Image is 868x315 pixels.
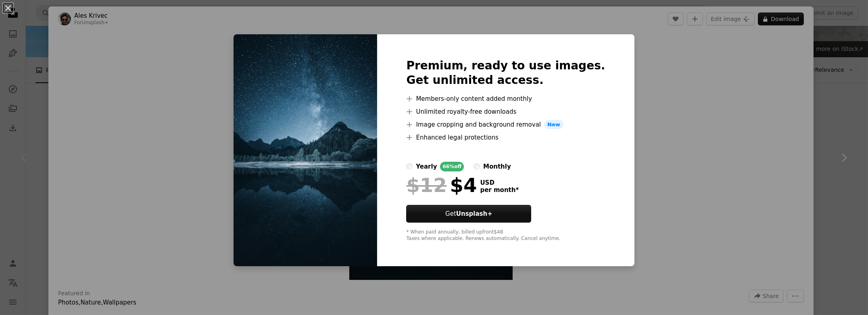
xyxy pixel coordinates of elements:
[406,94,605,104] li: Members-only content added monthly
[474,163,480,170] input: monthly
[406,175,447,196] span: $12
[406,175,477,196] div: $4
[406,58,605,88] h2: Premium, ready to use images. Get unlimited access.
[406,163,413,170] input: yearly66%off
[480,186,519,194] span: per month *
[483,162,511,171] div: monthly
[440,162,464,171] div: 66% off
[406,229,605,242] div: * When paid annually, billed upfront $48 Taxes where applicable. Renews automatically. Cancel any...
[416,162,437,171] div: yearly
[544,120,563,129] span: New
[406,107,605,117] li: Unlimited royalty-free downloads
[456,210,492,217] strong: Unsplash+
[234,34,377,267] img: premium_photo-1686255006386-5f58b00ffe9d
[406,120,605,129] li: Image cropping and background removal
[406,133,605,142] li: Enhanced legal protections
[480,179,519,186] span: USD
[406,205,531,223] button: GetUnsplash+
